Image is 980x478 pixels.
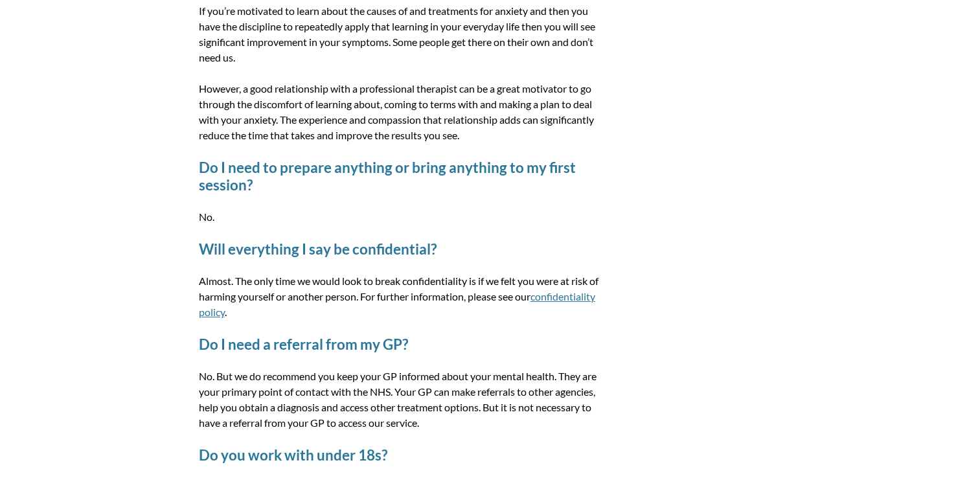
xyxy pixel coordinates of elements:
h2: Will everything I say be confidential? [199,240,604,258]
p: No. [199,209,604,225]
a: confidentiality policy [199,290,595,318]
p: Almost. The only time we would look to break confidentiality is if we felt you were at risk of ha... [199,273,604,320]
p: However, a good relationship with a professional therapist can be a great motivator to go through... [199,81,604,143]
p: No. But we do recommend you keep your GP informed about your mental health. They are your primary... [199,369,604,431]
p: If you’re motivated to learn about the causes of and treatments for anxiety and then you have the... [199,3,604,65]
h2: Do you work with under 18s? [199,446,604,464]
h2: Do I need a referral from my GP? [199,336,604,353]
h2: Do I need to prepare anything or bring anything to my first session? [199,159,604,194]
